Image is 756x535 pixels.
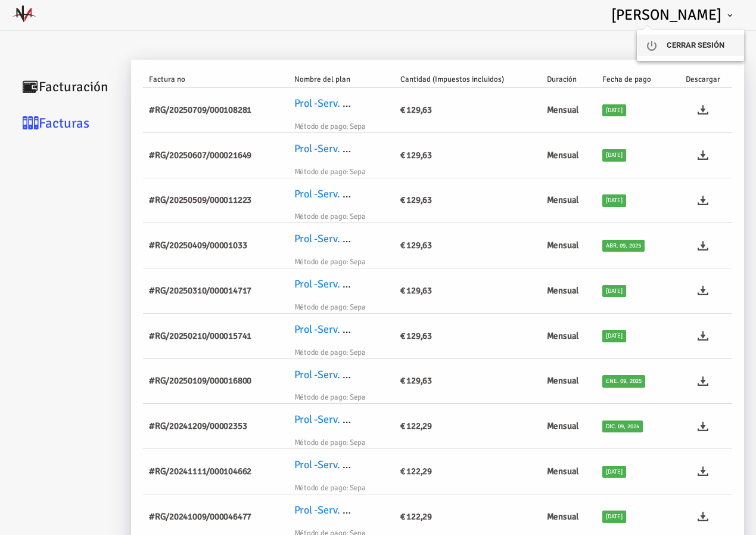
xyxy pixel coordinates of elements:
[547,103,590,117] h6: Mensual
[394,72,541,88] th: Cantidad (Impuestos incluidos)
[294,323,368,336] a: Prol -Serv. Mant.
[294,97,368,110] a: Prol -Serv. Mant.
[294,135,354,157] label: Prol -Serv. Mant.
[12,2,36,26] img: NASACORA S.L.
[541,72,596,88] th: Duración
[637,35,744,56] a: Cerrar sesión
[547,419,590,433] h6: Mensual
[149,193,282,207] h6: #RG/20250509/000011223
[547,329,590,343] h6: Mensual
[294,142,368,155] a: Prol -Serv. Mant.
[400,465,535,478] h6: € 122,29
[294,277,368,290] a: Prol -Serv. Mant.
[294,89,354,112] label: Prol -Serv. Mant.
[602,240,645,252] span: abr. 09, 2025
[602,375,645,387] span: ene. 09, 2025
[698,285,708,296] i: Descargar factura
[602,330,627,342] span: [DATE]
[294,413,368,426] a: Prol -Serv. Mant.
[288,72,394,88] th: Nombre del plan
[698,330,708,341] i: Descargar factura
[547,239,590,252] h6: Mensual
[294,180,354,203] label: Prol -Serv. Mant.
[400,103,535,117] h6: € 129,63
[143,72,288,88] th: Factura no
[294,361,354,384] label: Prol -Serv. Mant.
[547,465,590,478] h6: Mensual
[294,439,388,447] small: Método de pago: Sepa
[698,104,708,115] i: Descargar factura
[698,466,708,477] i: Descargar factura
[294,496,354,519] label: Prol -Serv. Mant.
[547,284,590,298] h6: Mensual
[294,232,368,245] a: Prol -Serv. Mant.
[400,329,535,343] h6: € 129,63
[12,69,131,105] a: Facturación
[547,510,590,524] h6: Mensual
[698,421,708,432] i: Descargar factura
[294,316,354,338] label: Prol -Serv. Mant.
[12,105,131,141] a: Facturas
[294,258,388,266] small: Método de pago: Sepa
[602,285,627,297] span: [DATE]
[547,149,590,162] h6: Mensual
[698,195,708,206] i: Descargar factura
[596,72,673,88] th: Fecha de pago
[698,511,708,522] i: Descargar factura
[400,239,535,252] h6: € 129,63
[294,213,388,221] small: Método de pago: Sepa
[149,103,282,117] h6: #RG/20250709/000108281
[673,72,732,88] th: Descargar
[149,149,282,162] h6: #RG/20250607/000021649
[602,420,643,432] span: dic. 09, 2024
[294,168,388,176] small: Método de pago: Sepa
[294,270,354,293] label: Prol -Serv. Mant.
[400,419,535,433] h6: € 122,29
[602,194,627,206] span: [DATE]
[294,458,368,471] a: Prol -Serv. Mant.
[602,104,627,116] span: [DATE]
[149,329,282,343] h6: #RG/20250210/000015741
[602,149,627,161] span: [DATE]
[602,511,627,522] span: [DATE]
[294,187,368,200] a: Prol -Serv. Mant.
[149,419,282,433] h6: #RG/20241209/00002353
[294,484,388,492] small: Método de pago: Sepa
[698,150,708,160] i: Descargar factura
[400,374,535,388] h6: € 129,63
[149,510,282,524] h6: #RG/20241009/000046477
[149,284,282,298] h6: #RG/20250310/000014717
[400,149,535,162] h6: € 129,63
[602,466,627,478] span: [DATE]
[294,304,388,311] small: Método de pago: Sepa
[149,465,282,478] h6: #RG/20241111/000104662
[400,193,535,207] h6: € 129,63
[294,406,354,428] label: Prol -Serv. Mant.
[698,240,708,251] i: Descargar factura
[294,123,388,131] small: Método de pago: Sepa
[611,5,721,24] span: [PERSON_NAME]
[400,284,535,298] h6: € 129,63
[294,451,354,474] label: Prol -Serv. Mant.
[294,349,388,357] small: Método de pago: Sepa
[294,225,354,248] label: Prol -Serv. Mant.
[294,503,368,517] a: Prol -Serv. Mant.
[294,368,368,381] a: Prol -Serv. Mant.
[149,374,282,388] h6: #RG/20250109/000016800
[547,374,590,388] h6: Mensual
[547,193,590,207] h6: Mensual
[698,376,708,386] i: Descargar factura
[149,239,282,252] h6: #RG/20250409/00001033
[294,394,388,401] small: Método de pago: Sepa
[400,510,535,524] h6: € 122,29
